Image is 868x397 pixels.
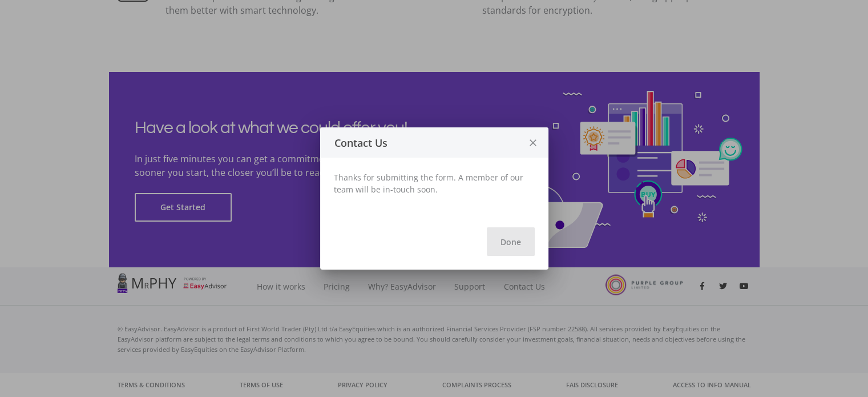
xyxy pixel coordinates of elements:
[518,127,548,158] button: close
[320,135,518,151] div: Contact Us
[334,171,535,195] p: Thanks for submitting the form. A member of our team will be in-touch soon.
[320,127,548,270] ee-modal: Contact Us
[487,227,535,256] button: Done
[527,128,539,158] i: close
